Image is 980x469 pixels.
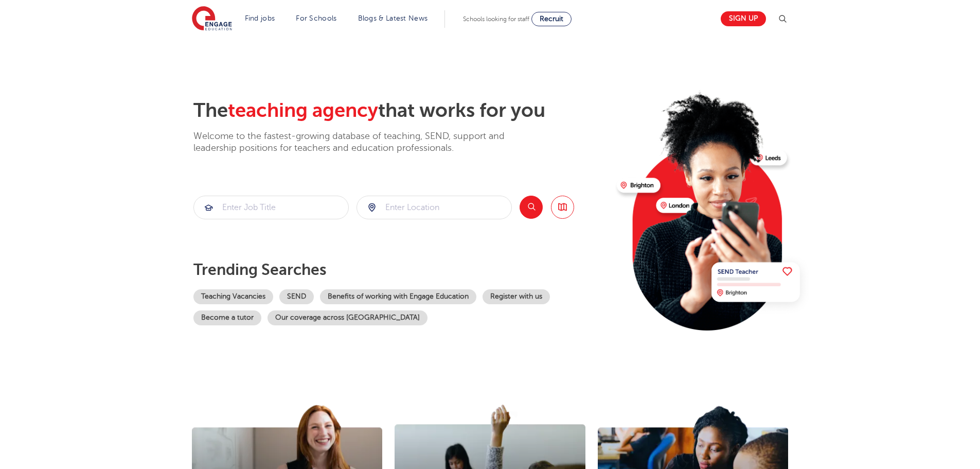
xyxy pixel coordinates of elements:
[483,289,550,304] a: Register with us
[540,15,563,23] span: Recruit
[245,14,275,22] a: Find jobs
[228,99,378,121] span: teaching agency
[721,11,766,26] a: Sign up
[193,99,609,123] h2: The that works for you
[193,260,609,279] p: Trending searches
[279,289,314,304] a: SEND
[193,289,273,304] a: Teaching Vacancies
[531,12,572,26] a: Recruit
[193,196,349,219] div: Submit
[296,14,336,22] a: For Schools
[194,196,348,219] input: Submit
[268,310,427,325] a: Our coverage across [GEOGRAPHIC_DATA]
[520,196,543,219] button: Search
[192,6,232,32] img: Engage Education
[320,289,476,304] a: Benefits of working with Engage Education
[193,130,533,154] p: Welcome to the fastest-growing database of teaching, SEND, support and leadership positions for t...
[357,196,512,219] div: Submit
[358,14,428,22] a: Blogs & Latest News
[357,196,511,219] input: Submit
[193,310,261,325] a: Become a tutor
[463,15,529,23] span: Schools looking for staff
